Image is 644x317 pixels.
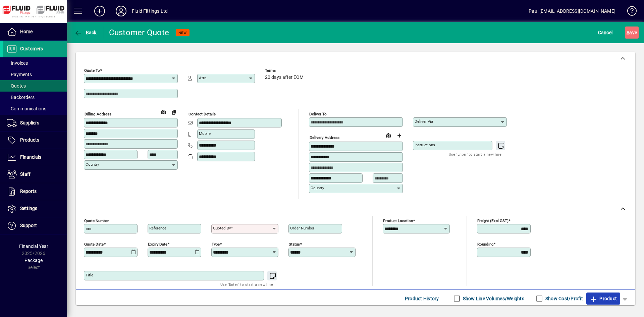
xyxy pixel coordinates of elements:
[220,280,273,288] mat-hint: Use 'Enter' to start a new line
[7,95,35,100] span: Backorders
[405,293,439,304] span: Product History
[213,226,231,230] mat-label: Quoted by
[212,242,220,246] mat-label: Type
[477,242,493,246] mat-label: Rounding
[462,295,524,302] label: Show Line Volumes/Weights
[74,30,97,35] span: Back
[84,242,104,246] mat-label: Quote date
[199,131,211,136] mat-label: Mobile
[7,83,26,89] span: Quotes
[3,183,67,200] a: Reports
[598,27,613,38] span: Cancel
[309,112,327,116] mat-label: Deliver To
[84,68,100,73] mat-label: Quote To
[3,69,67,80] a: Payments
[89,5,110,17] button: Add
[7,60,28,66] span: Invoices
[586,293,620,305] button: Product
[20,29,33,34] span: Home
[415,143,435,147] mat-label: Instructions
[3,132,67,149] a: Products
[590,293,617,304] span: Product
[3,103,67,114] a: Communications
[3,92,67,103] a: Backorders
[627,27,637,38] span: ave
[20,171,31,177] span: Staff
[529,6,615,16] div: Paul [EMAIL_ADDRESS][DOMAIN_NAME]
[3,166,67,183] a: Staff
[20,137,39,143] span: Products
[394,130,405,141] button: Choose address
[20,223,37,228] span: Support
[109,27,169,38] div: Customer Quote
[148,242,167,246] mat-label: Expiry date
[20,189,37,194] span: Reports
[178,31,187,35] span: NEW
[20,154,41,160] span: Financials
[20,206,37,211] span: Settings
[158,106,169,117] a: View on map
[383,218,413,223] mat-label: Product location
[3,217,67,234] a: Support
[627,30,629,35] span: S
[3,149,67,166] a: Financials
[311,186,324,190] mat-label: Country
[265,75,304,80] span: 20 days after EOM
[477,218,508,223] mat-label: Freight (excl GST)
[622,1,636,23] a: Knowledge Base
[19,244,48,249] span: Financial Year
[86,162,99,167] mat-label: Country
[20,46,43,51] span: Customers
[132,6,168,16] div: Fluid Fittings Ltd
[3,80,67,92] a: Quotes
[3,115,67,131] a: Suppliers
[544,295,583,302] label: Show Cost/Profit
[110,5,132,17] button: Profile
[169,107,179,117] button: Copy to Delivery address
[149,226,166,230] mat-label: Reference
[596,27,614,39] button: Cancel
[415,119,433,124] mat-label: Deliver via
[84,218,109,223] mat-label: Quote number
[449,150,501,158] mat-hint: Use 'Enter' to start a new line
[290,226,314,230] mat-label: Order number
[72,27,98,39] button: Back
[24,258,43,263] span: Package
[86,273,93,277] mat-label: Title
[3,200,67,217] a: Settings
[265,68,305,73] span: Terms
[67,27,104,39] app-page-header-button: Back
[3,57,67,69] a: Invoices
[20,120,39,125] span: Suppliers
[199,75,206,80] mat-label: Attn
[3,23,67,40] a: Home
[7,72,32,77] span: Payments
[383,130,394,141] a: View on map
[402,293,442,305] button: Product History
[289,242,300,246] mat-label: Status
[7,106,46,111] span: Communications
[625,27,639,39] button: Save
